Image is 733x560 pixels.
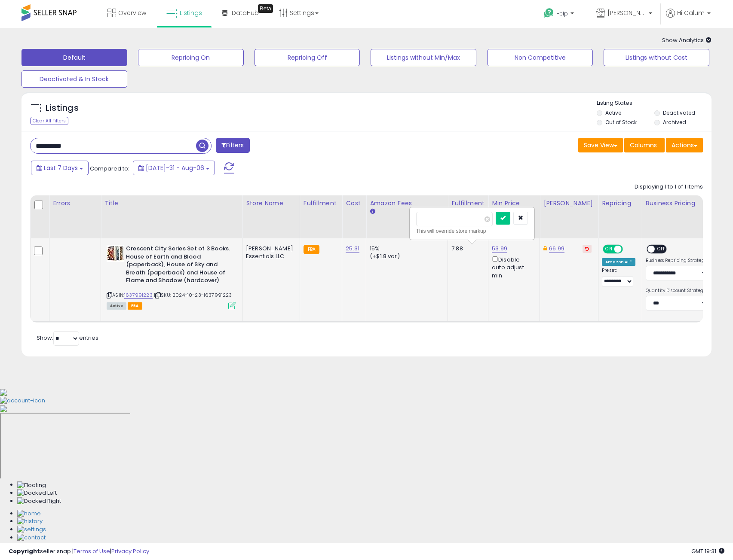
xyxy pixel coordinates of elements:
div: Preset: [602,268,635,287]
div: Errors [53,199,97,208]
button: Filters [216,138,249,153]
small: Amazon Fees. [370,208,375,216]
button: Deactivated & In Stock [21,70,127,88]
div: Title [104,199,239,208]
span: [DATE]-31 - Aug-06 [146,164,204,172]
div: Amazon Fees [370,199,444,208]
span: OFF [622,246,635,253]
button: Actions [666,138,703,152]
b: Crescent City Series Set of 3 Books. House of Earth and Blood (paperback), House of Sky and Breat... [126,245,230,287]
span: | SKU: 2024-10-23-1637991223 [154,292,232,298]
button: Default [21,49,127,66]
img: Docked Left [17,489,57,497]
label: Out of Stock [605,119,637,126]
div: Business Pricing [646,199,733,208]
img: Home [17,510,41,518]
div: Min Price [492,199,536,208]
span: Listings [180,9,202,17]
button: [DATE]-31 - Aug-06 [133,161,215,175]
div: 7.88 [451,245,482,253]
button: Save View [578,138,623,152]
span: Help [556,10,568,17]
span: Show: entries [37,334,98,342]
i: Get Help [543,8,554,18]
span: ON [604,246,614,253]
button: Listings without Cost [604,49,709,66]
a: 1637991223 [124,292,153,299]
span: OFF [655,246,669,253]
a: Hi Calum [666,9,711,28]
span: Hi Calum [677,9,705,17]
a: 66.99 [549,244,564,253]
span: Last 7 Days [44,164,78,172]
img: Settings [17,526,46,534]
span: All listings currently available for purchase on Amazon [107,302,126,310]
div: Repricing [602,199,638,208]
img: Docked Right [17,497,61,505]
img: 519FxtfB32L._SL40_.jpg [107,245,124,262]
a: 25.31 [346,244,359,253]
div: Fulfillment [304,199,338,208]
span: Overview [118,9,146,17]
div: [PERSON_NAME] [543,199,595,208]
span: Show Analytics [662,36,712,44]
button: Listings without Min/Max [371,49,476,66]
div: Cost [346,199,362,208]
div: (+$1.8 var) [370,253,441,260]
img: Floating [17,481,46,490]
div: Fulfillment Cost [451,199,485,217]
img: History [17,517,43,526]
span: Compared to: [90,164,129,173]
label: Active [605,109,621,116]
div: Amazon AI * [602,258,635,266]
div: Displaying 1 to 1 of 1 items [635,183,703,191]
div: Store Name [246,199,296,208]
img: Contact [17,534,46,542]
label: Quantity Discount Strategy: [646,288,708,294]
button: Non Competitive [487,49,593,66]
small: FBA [304,245,319,254]
button: Repricing Off [255,49,360,66]
div: Tooltip anchor [258,4,273,13]
button: Repricing On [138,49,244,66]
a: 53.99 [492,244,507,253]
span: FBA [128,302,142,310]
label: Archived [663,119,686,126]
div: ASIN: [107,245,236,308]
button: Columns [624,138,665,152]
a: Help [537,1,583,28]
button: Last 7 Days [31,161,89,175]
span: [PERSON_NAME] Essentials LLC [607,9,646,17]
label: Business Repricing Strategy: [646,258,708,264]
h5: Listings [46,102,79,114]
div: [PERSON_NAME] Essentials LLC [246,245,293,260]
span: DataHub [232,9,259,17]
p: Listing States: [597,99,712,107]
div: This will override store markup [416,227,528,235]
label: Deactivated [663,109,695,116]
div: Clear All Filters [30,117,68,125]
div: Disable auto adjust min [492,255,533,280]
span: Columns [630,141,657,149]
div: 15% [370,245,441,253]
